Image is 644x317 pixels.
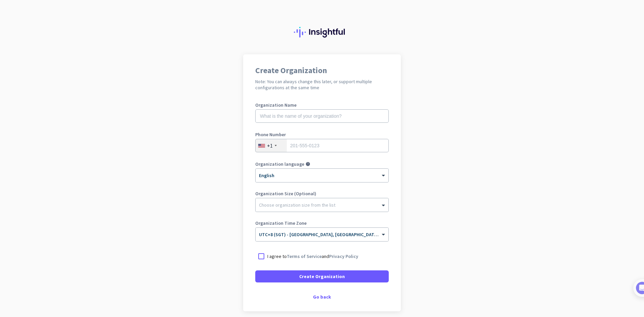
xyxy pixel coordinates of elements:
[255,103,389,107] label: Organization Name
[255,132,389,137] label: Phone Number
[255,295,389,299] div: Go back
[294,27,350,38] img: Insightful
[255,66,389,74] h1: Create Organization
[255,162,304,166] label: Organization language
[287,253,322,259] a: Terms of Service
[306,162,310,166] i: help
[255,221,389,225] label: Organization Time Zone
[255,78,389,91] h2: Note: You can always change this later, or support multiple configurations at the same time
[255,270,389,282] button: Create Organization
[267,253,358,260] p: I agree to and
[267,142,273,149] div: +1
[255,191,389,196] label: Organization Size (Optional)
[299,273,345,280] span: Create Organization
[329,253,358,259] a: Privacy Policy
[255,109,389,123] input: What is the name of your organization?
[255,139,389,152] input: 201-555-0123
